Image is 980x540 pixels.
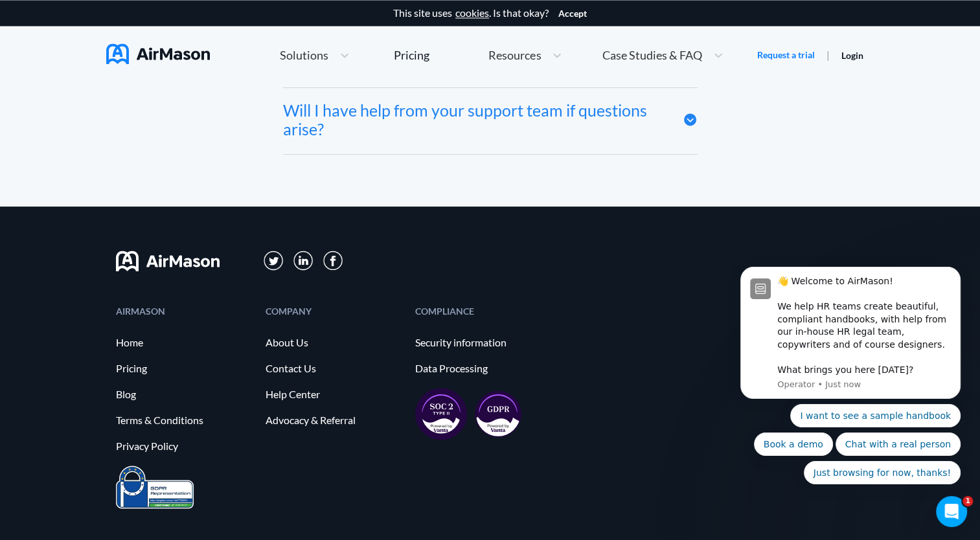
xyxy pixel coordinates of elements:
div: Will I have help from your support team if questions arise? [283,101,663,139]
div: Pricing [394,49,429,61]
iframe: Intercom notifications message [721,169,980,505]
a: cookies [455,7,489,19]
img: svg+xml;base64,PHN2ZyB3aWR0aD0iMTYwIiBoZWlnaHQ9IjMyIiB2aWV3Qm94PSIwIDAgMTYwIDMyIiBmaWxsPSJub25lIi... [116,251,220,271]
a: About Us [266,336,402,348]
a: Security information [415,336,552,348]
button: Accept cookies [558,8,587,19]
span: 1 [963,496,973,506]
a: Contact Us [266,362,402,374]
a: Data Processing [415,362,552,374]
span: Resources [488,49,541,61]
span: Solutions [280,49,328,61]
a: Pricing [116,362,253,374]
div: COMPLIANCE [415,306,552,315]
div: AIRMASON [116,306,253,315]
iframe: Intercom live chat [936,496,967,527]
a: Terms & Conditions [116,414,253,425]
a: Home [116,336,253,348]
span: Case Studies & FAQ [602,49,702,61]
img: prighter-certificate-eu-7c0b0bead1821e86115914626e15d079.png [116,466,194,509]
a: Blog [116,388,253,399]
span: | [826,49,830,61]
a: Advocacy & Referral [266,414,402,425]
a: Pricing [394,43,429,67]
img: gdpr-98ea35551734e2af8fd9405dbdaf8c18.svg [475,390,521,437]
img: AirMason Logo [106,43,210,64]
a: Privacy Policy [116,440,253,451]
img: soc2-17851990f8204ed92eb8cdb2d5e8da73.svg [415,388,467,440]
img: svg+xml;base64,PD94bWwgdmVyc2lvbj0iMS4wIiBlbmNvZGluZz0iVVRGLTgiPz4KPHN2ZyB3aWR0aD0iMzFweCIgaGVpZ2... [264,251,284,271]
div: COMPANY [266,306,402,315]
a: Help Center [266,388,402,399]
img: svg+xml;base64,PD94bWwgdmVyc2lvbj0iMS4wIiBlbmNvZGluZz0iVVRGLTgiPz4KPHN2ZyB3aWR0aD0iMzBweCIgaGVpZ2... [323,251,343,270]
img: svg+xml;base64,PD94bWwgdmVyc2lvbj0iMS4wIiBlbmNvZGluZz0iVVRGLTgiPz4KPHN2ZyB3aWR0aD0iMzFweCIgaGVpZ2... [293,251,313,271]
a: Login [841,50,863,61]
a: Request a trial [757,49,815,62]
